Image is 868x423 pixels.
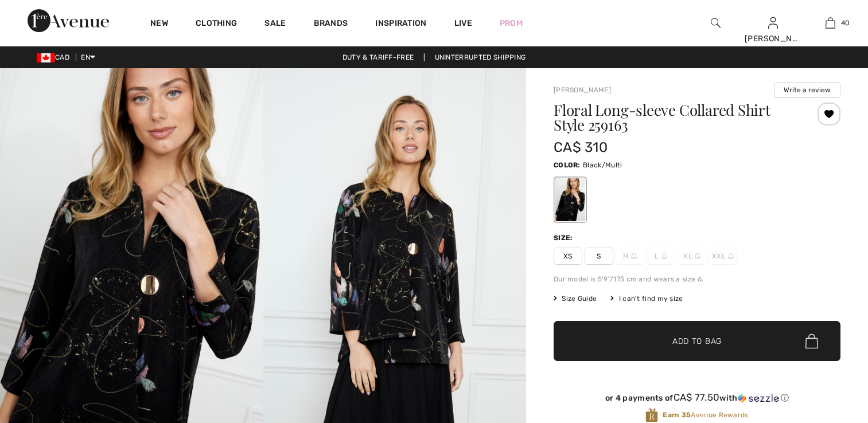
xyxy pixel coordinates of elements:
img: ring-m.svg [661,253,667,259]
a: [PERSON_NAME] [554,86,611,94]
strong: Earn 35 [663,411,691,419]
span: XS [554,248,582,265]
span: CA$ 310 [554,139,608,155]
span: Color: [554,161,581,169]
img: My Bag [826,16,835,30]
a: Brands [314,18,348,30]
div: Black/Multi [555,178,585,221]
button: Add to Bag [554,321,840,361]
div: Our model is 5'9"/175 cm and wears a size 6. [554,274,840,284]
div: Size: [554,233,575,243]
img: ring-m.svg [728,253,734,259]
a: Live [454,17,472,29]
span: Inspiration [375,18,426,30]
a: Sign In [768,17,778,28]
span: L [647,248,675,265]
span: Size Guide [554,293,597,304]
img: ring-m.svg [631,253,637,259]
span: CA$ 77.50 [674,391,720,403]
span: XXL [709,248,737,265]
img: Avenue Rewards [645,408,658,423]
span: Add to Bag [672,335,722,347]
span: EN [81,53,95,61]
img: My Info [768,16,778,30]
img: 1ère Avenue [28,9,109,32]
a: New [150,18,168,30]
a: Prom [500,17,523,29]
img: Bag.svg [805,334,818,348]
span: M [616,248,644,265]
div: I can't find my size [610,293,683,304]
button: Write a review [774,82,840,98]
img: ring-m.svg [695,253,700,259]
span: CAD [37,53,74,61]
a: Clothing [196,18,237,30]
span: XL [678,248,706,265]
span: Avenue Rewards [663,410,748,420]
a: Sale [264,18,286,30]
a: 40 [802,16,858,30]
h1: Floral Long-sleeve Collared Shirt Style 259163 [554,103,793,132]
span: S [585,248,613,265]
div: or 4 payments ofCA$ 77.50withSezzle Click to learn more about Sezzle [554,392,840,408]
div: or 4 payments of with [554,392,840,404]
img: Sezzle [738,393,779,404]
span: 40 [841,18,850,28]
span: Black/Multi [583,161,622,169]
div: [PERSON_NAME] [745,33,801,45]
img: Canadian Dollar [37,53,55,62]
img: search the website [711,16,721,30]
